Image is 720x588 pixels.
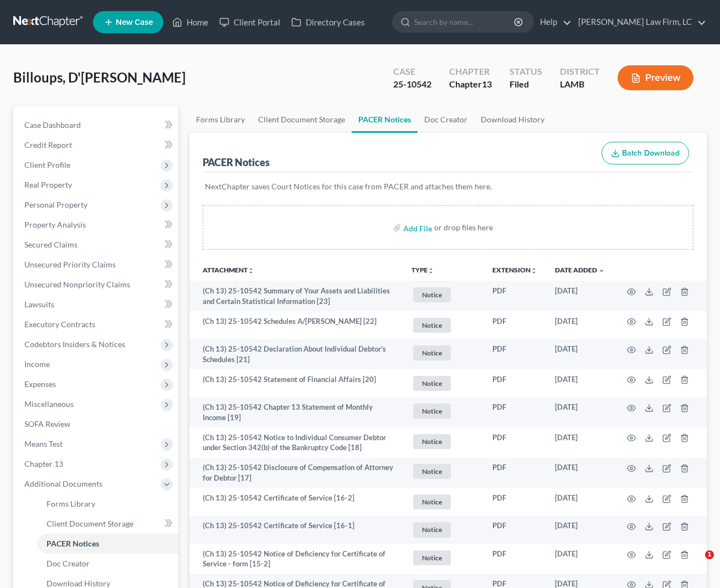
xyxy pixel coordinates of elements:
td: [DATE] [546,369,614,398]
a: Home [167,12,214,32]
span: Notice [413,404,451,419]
div: Case [393,65,431,78]
td: [DATE] [546,488,614,516]
button: TYPEunfold_more [412,267,434,274]
td: PDF [484,369,546,398]
a: [PERSON_NAME] Law Firm, LC [573,12,706,32]
span: Unsecured Priority Claims [24,260,116,269]
td: PDF [484,281,546,311]
span: Lawsuits [24,300,54,309]
a: Client Portal [214,12,286,32]
td: (Ch 13) 25-10542 Disclosure of Compensation of Attorney for Debtor [17] [189,458,403,488]
td: PDF [484,516,546,544]
td: [DATE] [546,398,614,428]
button: Preview [618,65,693,90]
a: Date Added expand_more [555,266,605,274]
span: Property Analysis [24,220,86,229]
div: District [560,65,600,78]
div: Chapter [449,78,492,91]
span: Unsecured Nonpriority Claims [24,280,130,289]
a: Notice [412,286,475,304]
span: Notice [413,522,451,537]
td: (Ch 13) 25-10542 Statement of Financial Affairs [20] [189,369,403,398]
span: Case Dashboard [24,120,81,130]
span: 1 [705,550,714,559]
a: Notice [412,402,475,420]
i: unfold_more [428,267,434,274]
span: SOFA Review [24,419,70,429]
span: Credit Report [24,140,72,149]
i: unfold_more [531,267,537,274]
span: Means Test [24,439,63,448]
td: [DATE] [546,339,614,369]
div: LAMB [560,78,600,91]
td: [DATE] [546,544,614,574]
span: Client Profile [24,160,70,169]
i: unfold_more [248,267,254,274]
a: Directory Cases [286,12,371,32]
span: Executory Contracts [24,319,95,329]
span: Notice [413,345,451,360]
a: Notice [412,549,475,567]
td: (Ch 13) 25-10542 Summary of Your Assets and Liabilities and Certain Statistical Information [23] [189,281,403,311]
td: (Ch 13) 25-10542 Schedules A/[PERSON_NAME] [22] [189,311,403,339]
a: Client Document Storage [38,514,178,534]
p: NextChapter saves Court Notices for this case from PACER and attaches them here. [205,181,691,192]
span: Expenses [24,379,56,389]
td: PDF [484,339,546,369]
div: Chapter [449,65,492,78]
td: PDF [484,427,546,458]
span: Forms Library [47,499,95,508]
td: PDF [484,398,546,428]
a: Notice [412,432,475,451]
a: Help [534,12,572,32]
span: Secured Claims [24,240,78,249]
input: Search by name... [414,12,516,32]
a: Doc Creator [38,554,178,574]
span: Notice [413,376,451,391]
a: Download History [474,106,551,133]
span: Billoups, D'[PERSON_NAME] [13,69,186,85]
td: (Ch 13) 25-10542 Notice of Deficiency for Certificate of Service - form [15-2] [189,544,403,574]
td: (Ch 13) 25-10542 Certificate of Service [16-1] [189,516,403,544]
span: Additional Documents [24,479,102,488]
span: Download History [47,579,110,588]
a: Notice [412,520,475,539]
td: [DATE] [546,516,614,544]
td: [DATE] [546,427,614,458]
a: Notice [412,344,475,362]
td: [DATE] [546,458,614,488]
div: Filed [510,78,542,91]
div: PACER Notices [203,156,270,169]
a: Lawsuits [16,295,178,314]
a: Attachmentunfold_more [203,266,254,274]
td: [DATE] [546,311,614,339]
a: Notice [412,462,475,481]
span: Notice [413,434,451,449]
a: Unsecured Nonpriority Claims [16,275,178,295]
a: Unsecured Priority Claims [16,255,178,275]
a: Notice [412,493,475,511]
span: PACER Notices [47,539,99,548]
span: Codebtors Insiders & Notices [24,339,125,349]
span: Miscellaneous [24,399,74,409]
span: Doc Creator [47,559,90,568]
button: Batch Download [601,142,689,165]
span: Income [24,359,50,369]
td: (Ch 13) 25-10542 Certificate of Service [16-2] [189,488,403,516]
a: PACER Notices [38,534,178,554]
span: Client Document Storage [47,519,133,528]
a: Forms Library [189,106,251,133]
td: (Ch 13) 25-10542 Notice to Individual Consumer Debtor under Section 342(b) of the Bankruptcy Code... [189,427,403,458]
td: PDF [484,458,546,488]
div: 25-10542 [393,78,431,91]
span: Chapter 13 [24,459,63,468]
a: Notice [412,316,475,334]
a: Doc Creator [418,106,474,133]
span: 13 [482,79,492,89]
a: Credit Report [16,135,178,155]
td: PDF [484,488,546,516]
a: Secured Claims [16,235,178,255]
a: Forms Library [38,494,178,514]
div: Status [510,65,542,78]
